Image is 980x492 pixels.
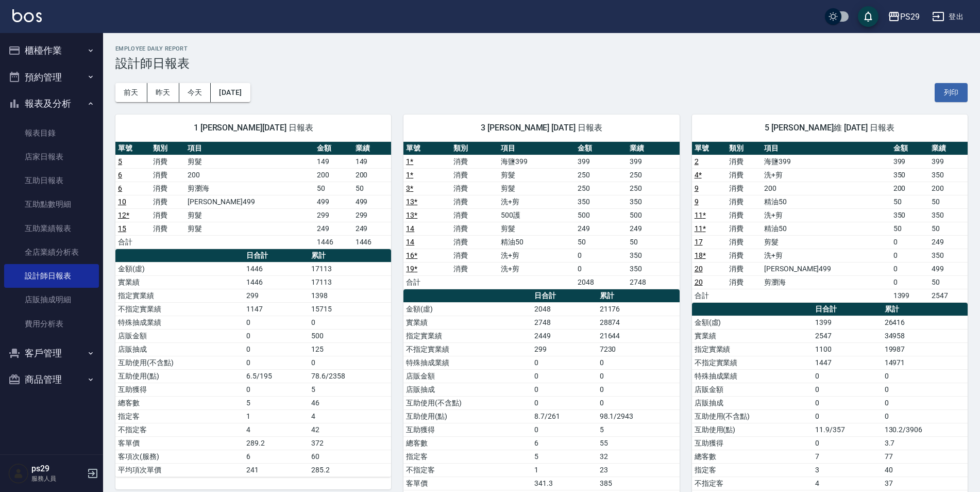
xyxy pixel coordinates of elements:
[115,463,244,477] td: 平均項次單價
[244,289,309,302] td: 299
[726,222,762,235] td: 消費
[929,262,968,275] td: 499
[575,142,627,155] th: 金額
[762,142,890,155] th: 項目
[813,423,882,436] td: 11.9/357
[118,184,122,192] a: 6
[309,463,391,477] td: 285.2
[891,249,930,262] td: 0
[309,302,391,316] td: 15715
[762,182,890,195] td: 200
[4,340,99,367] button: 客戶管理
[627,142,679,155] th: 業績
[692,342,813,356] td: 指定實業績
[115,436,244,450] td: 客單價
[597,396,680,409] td: 0
[627,182,679,195] td: 250
[929,195,968,208] td: 50
[244,342,309,356] td: 0
[4,264,99,288] a: 設計師日報表
[597,409,680,423] td: 98.1/2943
[726,275,762,289] td: 消費
[575,222,627,235] td: 249
[150,208,185,222] td: 消費
[314,168,353,182] td: 200
[403,450,532,463] td: 指定客
[4,37,99,64] button: 櫃檯作業
[498,222,575,235] td: 剪髮
[498,195,575,208] td: 洗+剪
[4,217,99,240] a: 互助業績報表
[403,316,532,329] td: 實業績
[498,155,575,168] td: 海鹽399
[244,329,309,342] td: 0
[575,275,627,289] td: 2048
[575,249,627,262] td: 0
[314,182,353,195] td: 50
[353,168,392,182] td: 200
[185,208,314,222] td: 剪髮
[726,155,762,168] td: 消費
[692,396,813,409] td: 店販抽成
[244,396,309,409] td: 5
[4,312,99,336] a: 費用分析表
[692,142,968,303] table: a dense table
[813,383,882,396] td: 0
[813,409,882,423] td: 0
[891,289,930,302] td: 1399
[115,423,244,436] td: 不指定客
[244,423,309,436] td: 4
[532,409,597,423] td: 8.7/261
[882,383,968,396] td: 0
[627,208,679,222] td: 500
[115,262,244,275] td: 金額(虛)
[150,168,185,182] td: 消費
[115,83,147,102] button: 前天
[314,235,353,249] td: 1446
[451,155,498,168] td: 消費
[692,316,813,329] td: 金額(虛)
[627,262,679,275] td: 350
[244,356,309,369] td: 0
[532,302,597,316] td: 2048
[309,342,391,356] td: 125
[692,289,727,302] td: 合計
[211,83,250,102] button: [DATE]
[695,198,699,206] a: 9
[403,463,532,477] td: 不指定客
[882,450,968,463] td: 77
[353,222,392,235] td: 249
[4,366,99,393] button: 商品管理
[115,396,244,409] td: 總客數
[244,302,309,316] td: 1147
[353,235,392,249] td: 1446
[891,182,930,195] td: 200
[244,275,309,289] td: 1446
[451,208,498,222] td: 消費
[115,142,150,155] th: 單號
[695,278,703,286] a: 20
[597,423,680,436] td: 5
[813,303,882,316] th: 日合計
[532,423,597,436] td: 0
[115,450,244,463] td: 客項次(服務)
[403,329,532,342] td: 指定實業績
[762,275,890,289] td: 剪瀏海
[115,56,968,71] h3: 設計師日報表
[813,436,882,450] td: 0
[4,288,99,311] a: 店販抽成明細
[929,289,968,302] td: 2547
[882,356,968,369] td: 14971
[929,222,968,235] td: 50
[403,369,532,383] td: 店販金額
[882,342,968,356] td: 19987
[882,396,968,409] td: 0
[406,238,414,246] a: 14
[403,396,532,409] td: 互助使用(不含點)
[4,121,99,145] a: 報表目錄
[597,436,680,450] td: 55
[704,123,955,133] span: 5 [PERSON_NAME]維 [DATE] 日報表
[891,168,930,182] td: 350
[451,142,498,155] th: 類別
[597,383,680,396] td: 0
